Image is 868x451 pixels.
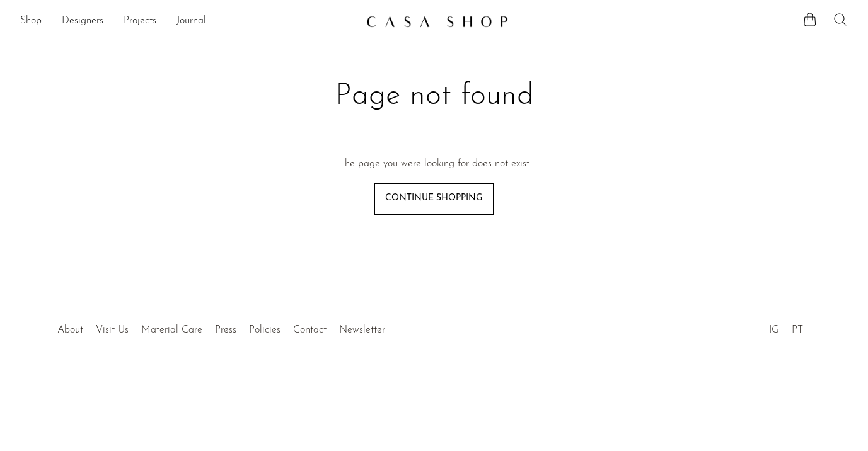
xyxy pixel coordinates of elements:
[339,156,529,173] p: The page you were looking for does not exist
[249,325,281,335] a: Policies
[62,13,103,30] a: Designers
[51,315,391,339] ul: Quick links
[124,13,156,30] a: Projects
[769,325,779,335] a: IG
[96,325,129,335] a: Visit Us
[57,325,83,335] a: About
[763,315,809,339] ul: Social Medias
[20,11,356,32] nav: Desktop navigation
[176,13,206,30] a: Journal
[215,325,236,335] a: Press
[293,325,327,335] a: Contact
[20,13,42,30] a: Shop
[234,77,635,116] h1: Page not found
[141,325,202,335] a: Material Care
[792,325,803,335] a: PT
[374,183,494,215] a: Continue shopping
[20,11,356,32] ul: NEW HEADER MENU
